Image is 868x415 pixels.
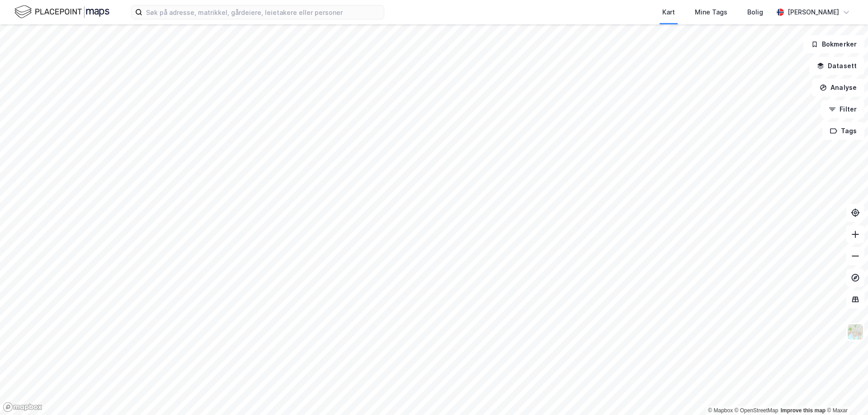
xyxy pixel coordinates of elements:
[821,100,864,118] button: Filter
[708,407,733,414] a: Mapbox
[812,79,864,97] button: Analyse
[822,122,864,140] button: Tags
[788,7,839,18] div: [PERSON_NAME]
[747,7,763,18] div: Bolig
[142,5,384,19] input: Søk på adresse, matrikkel, gårdeiere, leietakere eller personer
[847,323,864,340] img: Z
[735,407,778,414] a: OpenStreetMap
[662,7,675,18] div: Kart
[781,407,826,414] a: Improve this map
[803,35,864,53] button: Bokmerker
[3,402,42,412] a: Mapbox homepage
[823,372,868,415] iframe: Chat Widget
[809,57,864,75] button: Datasett
[695,7,727,18] div: Mine Tags
[823,372,868,415] div: Kontrollprogram for chat
[14,4,109,20] img: logo.f888ab2527a4732fd821a326f86c7f29.svg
